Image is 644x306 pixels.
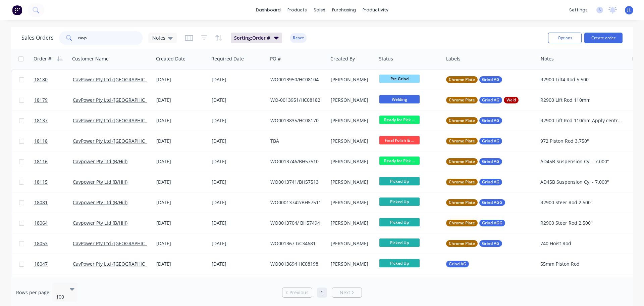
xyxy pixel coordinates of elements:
div: Status [379,55,393,62]
input: Search... [78,31,143,45]
div: [PERSON_NAME] [331,199,372,206]
div: Order # [34,55,51,62]
a: CavPower Pty Ltd ([GEOGRAPHIC_DATA]) [73,240,161,247]
a: 18179 [34,90,73,110]
div: 740 Hoist Rod [540,240,622,247]
div: 100 [56,294,65,300]
a: 18137 [34,111,73,131]
div: R2900 Steer Rod 2.500" [540,220,622,226]
div: [DATE] [156,76,206,83]
div: R2900 Lift Rod 110mm [540,97,622,103]
div: Customer Name [72,55,109,62]
span: Sorting: Order # [234,35,270,41]
div: AD45B Suspension Cyl - 7.000" [540,158,622,165]
span: Picked Up [379,259,420,267]
button: Chrome PlateGrind AG [446,240,502,247]
div: R2900 Lift Rod 110mm Apply centre plate, recebntre, pre grind, HCP, final grind and polish [540,117,622,124]
div: [PERSON_NAME] [331,261,372,267]
button: Chrome PlateGrind AG [446,138,502,144]
span: Chrome Plate [449,76,475,83]
div: [PERSON_NAME] [331,138,372,144]
span: Picked Up [379,177,420,185]
button: Grind AG [446,261,469,267]
span: Pre Grind [379,75,420,83]
ul: Pagination [279,288,365,298]
div: R2900 Tilt4 Rod 5.500" [540,76,622,83]
div: [DATE] [212,97,265,103]
div: [DATE] [156,240,206,247]
div: [DATE] [212,138,265,144]
span: Next [340,289,350,296]
div: [DATE] [156,220,206,226]
span: Grind AG [482,158,499,165]
span: Chrome Plate [449,158,475,165]
span: 18053 [34,240,48,247]
div: Notes [541,55,554,62]
span: 18137 [34,117,48,124]
a: 18118 [34,131,73,151]
span: Rows per page [16,289,49,296]
div: [DATE] [212,240,265,247]
h1: Sales Orders [21,35,54,41]
div: settings [566,5,591,15]
div: [DATE] [156,199,206,206]
a: 18064 [34,213,73,233]
div: WO0013746/BH57510 [270,158,322,165]
span: Grind AG [482,97,499,103]
button: Chrome PlateGrind AGG [446,199,505,206]
span: Grind AGG [482,220,502,226]
a: CavPower Pty Ltd ([GEOGRAPHIC_DATA]) [73,117,161,124]
span: Chrome Plate [449,117,475,124]
div: AD45B Suspension Cyl - 7.000" [540,179,622,185]
div: R2900 Steer Rod 2.500" [540,199,622,206]
a: CavPower Pty Ltd ([GEOGRAPHIC_DATA]) [73,138,161,144]
span: Grind AG [482,179,499,185]
div: sales [310,5,329,15]
span: Ready for Pick ... [379,116,420,124]
div: productivity [359,5,392,15]
span: Chrome Plate [449,240,475,247]
a: CavPower Pty Ltd ([GEOGRAPHIC_DATA]) [73,261,161,267]
div: WO0013741/BH57513 [270,179,322,185]
div: [PERSON_NAME] [331,179,372,185]
div: Created By [330,55,355,62]
span: 18047 [34,261,48,267]
span: Picked Up [379,238,420,247]
span: JL [627,7,631,13]
button: Chrome PlateGrind AG [446,76,502,83]
div: [DATE] [212,179,265,185]
a: Page 1 is your current page [317,288,327,298]
button: Chrome PlateGrind AG [446,179,502,185]
span: Chrome Plate [449,138,475,144]
span: 18116 [34,158,48,165]
span: 18115 [34,179,48,185]
span: Picked Up [379,218,420,226]
div: WO001367 GC34681 [270,240,322,247]
div: purchasing [329,5,359,15]
span: 18081 [34,199,48,206]
a: Next page [332,289,362,296]
a: dashboard [253,5,284,15]
img: Factory [12,5,22,15]
div: [DATE] [212,158,265,165]
span: 18118 [34,138,48,144]
div: [DATE] [212,199,265,206]
div: [DATE] [212,261,265,267]
span: Welding [379,95,420,103]
div: [DATE] [156,158,206,165]
div: [DATE] [156,179,206,185]
a: 18115 [34,172,73,192]
span: Grind AG [482,76,499,83]
span: Grind AG [482,240,499,247]
span: 18064 [34,220,48,226]
span: Grind AGG [482,199,502,206]
div: WO0013835/HC08170 [270,117,322,124]
div: 55mm Piston Rod [540,261,622,267]
a: Cavpower Pty Ltd (B/Hill) [73,179,127,185]
div: [DATE] [212,220,265,226]
span: Final Polish & ... [379,136,420,144]
span: Grind AG [482,138,499,144]
span: Grind AG [449,261,466,267]
a: CavPower Pty Ltd ([GEOGRAPHIC_DATA]) [73,97,161,103]
div: WO-0013951/HC08182 [270,97,322,103]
